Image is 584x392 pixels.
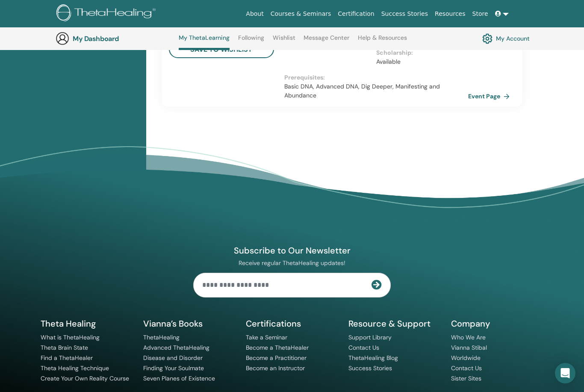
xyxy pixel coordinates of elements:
[242,6,267,22] a: About
[451,354,481,362] a: Worldwide
[482,31,530,46] a: My Account
[193,245,391,256] h4: Subscribe to Our Newsletter
[267,6,335,22] a: Courses & Seminars
[41,354,93,362] a: Find a ThetaHealer
[376,48,463,57] p: Scholarship :
[451,333,486,341] a: Who We Are
[376,57,463,66] p: Available
[41,333,100,341] a: What is ThetaHealing
[555,363,575,383] div: Open Intercom Messenger
[143,344,209,351] a: Advanced ThetaHealing
[238,34,264,48] a: Following
[482,31,493,46] img: cog.svg
[334,6,378,22] a: Certification
[348,354,398,362] a: ThetaHealing Blog
[468,90,513,103] a: Event Page
[348,364,392,372] a: Success Stories
[41,364,109,372] a: Theta Healing Technique
[304,34,349,48] a: Message Center
[41,344,88,351] a: Theta Brain State
[358,34,407,48] a: Help & Resources
[143,364,204,372] a: Finding Your Soulmate
[41,318,133,329] h5: Theta Healing
[431,6,469,22] a: Resources
[469,6,492,22] a: Store
[246,318,338,329] h5: Certifications
[246,354,307,362] a: Become a Practitioner
[73,35,158,43] h3: My Dashboard
[378,6,431,22] a: Success Stories
[273,34,295,48] a: Wishlist
[179,34,230,50] a: My ThetaLearning
[246,344,309,351] a: Become a ThetaHealer
[348,318,441,329] h5: Resource & Support
[56,4,159,24] img: logo.png
[348,333,392,341] a: Support Library
[451,364,482,372] a: Contact Us
[246,364,305,372] a: Become an Instructor
[143,318,236,329] h5: Vianna’s Books
[284,82,469,100] p: Basic DNA, Advanced DNA, Dig Deeper, Manifesting and Abundance
[41,374,129,382] a: Create Your Own Reality Course
[451,318,543,329] h5: Company
[56,32,69,45] img: generic-user-icon.jpg
[284,73,469,82] p: Prerequisites :
[451,344,487,351] a: Vianna Stibal
[143,333,180,341] a: ThetaHealing
[348,344,379,351] a: Contact Us
[143,374,215,382] a: Seven Planes of Existence
[193,259,391,267] p: Receive regular ThetaHealing updates!
[246,333,287,341] a: Take a Seminar
[143,354,203,362] a: Disease and Disorder
[451,374,481,382] a: Sister Sites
